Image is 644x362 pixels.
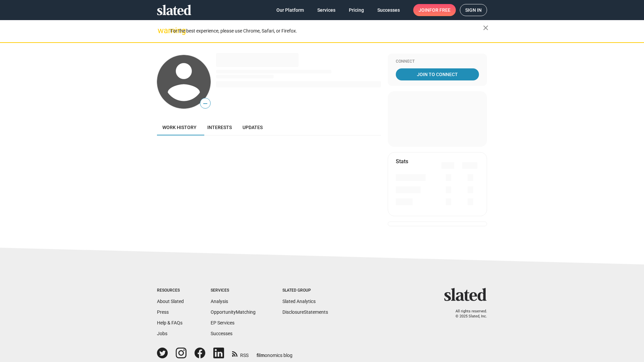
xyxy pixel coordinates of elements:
a: Help & FAQs [157,320,182,325]
span: for free [429,4,450,16]
span: Services [317,4,335,16]
span: Join To Connect [397,68,478,80]
a: Jobs [157,331,167,336]
a: Services [312,4,341,16]
a: Interests [202,119,237,135]
a: OpportunityMatching [211,309,256,315]
mat-icon: warning [158,26,166,35]
div: Services [211,288,256,293]
span: Successes [377,4,400,16]
span: — [200,99,210,108]
a: Analysis [211,299,228,304]
div: Resources [157,288,184,293]
a: Press [157,309,169,315]
a: Updates [237,119,268,135]
a: DisclosureStatements [282,309,328,315]
span: film [257,353,265,358]
a: Work history [157,119,202,135]
span: Updates [243,125,263,130]
a: filmonomics blog [257,347,292,359]
a: Pricing [343,4,369,16]
a: EP Services [211,320,234,325]
a: Joinfor free [413,4,456,16]
a: Join To Connect [396,68,479,80]
span: Pricing [349,4,364,16]
mat-card-title: Stats [396,158,408,165]
span: Join [419,4,450,16]
span: Interests [207,125,232,130]
a: RSS [232,348,249,359]
a: Slated Analytics [282,299,316,304]
p: All rights reserved. © 2025 Slated, Inc. [448,309,487,319]
span: Our Platform [276,4,304,16]
mat-icon: close [482,24,490,32]
a: About Slated [157,299,184,304]
a: Successes [211,331,232,336]
div: Slated Group [282,288,328,293]
span: Work history [162,125,197,130]
a: Successes [372,4,405,16]
div: For the best experience, please use Chrome, Safari, or Firefox. [170,26,483,36]
span: Sign in [465,4,482,16]
a: Our Platform [271,4,309,16]
a: Sign in [460,4,487,16]
div: Connect [396,59,479,64]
